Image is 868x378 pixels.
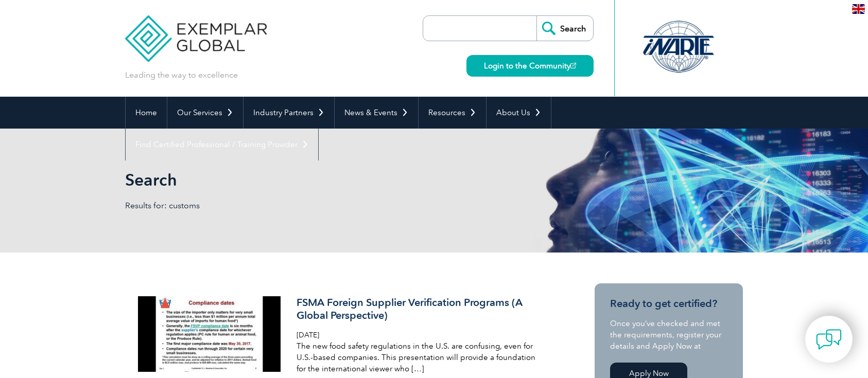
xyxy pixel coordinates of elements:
h3: FSMA Foreign Supplier Verification Programs (A Global Perspective) [297,296,541,322]
img: open_square.png [570,63,576,68]
img: fsma-foreign-supplier-verification-programs-900x480-1-300x160.jpg [138,296,281,372]
img: en [852,4,865,14]
p: The new food safety regulations in the U.S. are confusing, even for U.S.-based companies. This pr... [297,340,541,374]
img: contact-chat.png [816,327,842,352]
a: Find Certified Professional / Training Provider [126,129,318,160]
a: Resources [419,97,486,129]
a: News & Events [335,97,418,129]
a: Home [126,97,167,129]
span: [DATE] [297,331,319,339]
a: Login to the Community [466,55,594,77]
a: About Us [487,97,551,129]
p: Leading the way to excellence [125,69,238,81]
a: Industry Partners [244,97,334,129]
p: Once you’ve checked and met the requirements, register your details and Apply Now at [610,318,727,352]
a: Our Services [167,97,243,129]
h1: Search [125,170,520,190]
input: Search [536,16,593,41]
p: Results for: customs [125,200,434,211]
h3: Ready to get certified? [610,297,727,310]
